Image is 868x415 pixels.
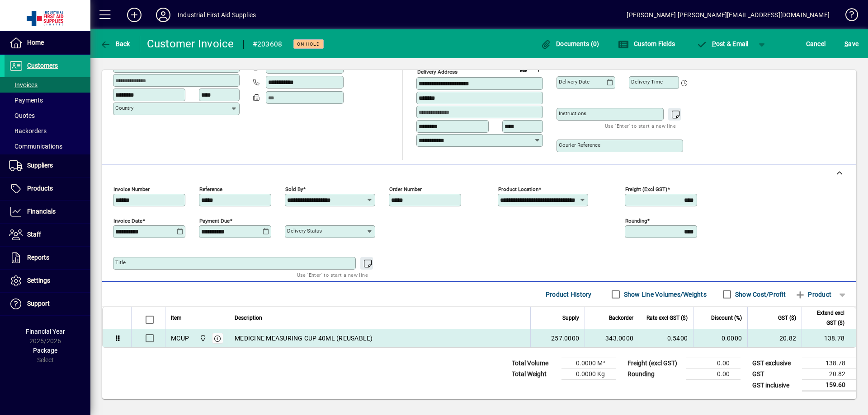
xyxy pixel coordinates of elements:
button: Add [120,7,149,23]
span: ave [844,37,859,51]
div: Industrial First Aid Supplies [178,8,256,22]
button: Product [790,286,836,303]
span: Support [27,300,50,307]
td: Freight (excl GST) [623,358,686,369]
mat-label: Instructions [559,110,586,117]
td: 138.78 [802,358,856,369]
span: Discount (%) [711,313,742,323]
span: 343.0000 [605,334,633,343]
mat-label: Product location [498,186,538,192]
mat-label: Sold by [285,186,303,192]
a: Invoices [5,77,90,93]
mat-label: Freight (excl GST) [625,186,667,192]
td: GST inclusive [748,380,802,391]
a: Settings [5,270,90,292]
span: Staff [27,231,41,238]
td: 0.0000 [693,329,747,347]
mat-label: Invoice date [113,218,142,224]
span: Suppliers [27,162,53,169]
span: Reports [27,254,49,261]
label: Show Cost/Profit [733,290,786,299]
span: Financial Year [26,328,65,335]
a: Products [5,177,90,200]
mat-label: Courier Reference [559,142,600,148]
span: Package [33,347,57,354]
td: 0.0000 Kg [561,369,616,380]
div: [PERSON_NAME] [PERSON_NAME][EMAIL_ADDRESS][DOMAIN_NAME] [627,8,830,22]
span: On hold [297,41,320,47]
a: Home [5,32,90,54]
span: Custom Fields [618,40,675,47]
span: ost & Email [696,40,749,47]
td: 0.00 [686,369,741,380]
span: Documents (0) [541,40,599,47]
span: Settings [27,277,50,284]
a: Communications [5,139,90,154]
span: Backorders [9,127,47,135]
mat-label: Delivery status [287,228,322,234]
a: Support [5,293,90,315]
div: 0.5400 [645,334,688,343]
mat-label: Order number [389,186,422,192]
button: Profile [149,7,178,23]
mat-label: Reference [199,186,222,192]
mat-label: Country [115,105,133,111]
span: P [712,40,716,47]
td: 159.60 [802,380,856,391]
span: Invoices [9,81,38,89]
span: Products [27,185,53,192]
span: Extend excl GST ($) [807,308,844,328]
button: Documents (0) [538,36,602,52]
span: Payments [9,97,43,104]
span: S [844,40,848,47]
td: Total Weight [507,369,561,380]
span: GST ($) [778,313,796,323]
td: 0.0000 M³ [561,358,616,369]
button: Product History [542,286,595,303]
label: Show Line Volumes/Weights [622,290,707,299]
a: Staff [5,224,90,246]
td: 20.82 [747,329,802,347]
button: Back [98,36,132,52]
span: Cancel [806,37,826,51]
a: Financials [5,201,90,223]
td: Rounding [623,369,686,380]
a: Payments [5,93,90,108]
mat-label: Invoice number [113,186,150,192]
td: GST [748,369,802,380]
mat-label: Delivery time [631,79,663,85]
span: Backorder [609,313,633,323]
a: View on map [516,61,531,76]
button: Custom Fields [616,36,677,52]
td: 0.00 [686,358,741,369]
span: Financials [27,208,56,215]
span: Product [795,287,831,302]
mat-label: Payment due [199,218,230,224]
mat-label: Delivery date [559,79,590,85]
mat-label: Rounding [625,218,647,224]
td: GST exclusive [748,358,802,369]
a: Backorders [5,123,90,139]
span: Communications [9,143,62,150]
app-page-header-button: Back [90,36,140,52]
span: Description [235,313,262,323]
span: Product History [546,287,592,302]
span: Rate excl GST ($) [646,313,688,323]
td: 20.82 [802,369,856,380]
mat-hint: Use 'Enter' to start a new line [297,270,368,280]
td: 138.78 [802,329,856,347]
span: 257.0000 [551,334,579,343]
button: Save [842,36,861,52]
div: #203608 [253,37,283,51]
span: MEDICINE MEASURING CUP 40ML (REUSABLE) [235,334,373,343]
mat-hint: Use 'Enter' to start a new line [605,121,676,131]
span: Back [100,40,130,47]
span: Supply [562,313,579,323]
div: MCUP [171,334,189,343]
a: Suppliers [5,154,90,177]
mat-label: Title [115,259,126,266]
span: INDUSTRIAL FIRST AID SUPPLIES LTD [197,333,208,343]
a: Knowledge Base [839,2,857,31]
button: Post & Email [692,36,753,52]
a: Reports [5,247,90,269]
